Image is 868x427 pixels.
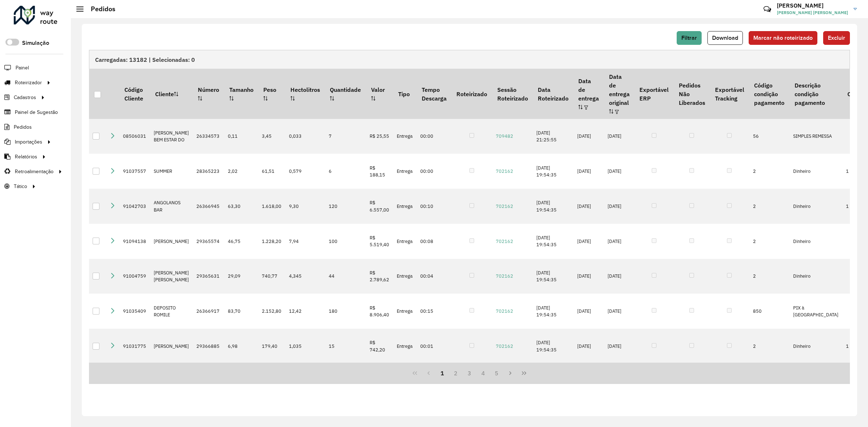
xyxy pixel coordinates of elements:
td: 1.228,20 [258,224,285,259]
td: [DATE] 19:54:35 [533,189,573,224]
td: 91037557 [119,154,150,189]
th: Descrição condição pagamento [790,69,842,119]
th: Cliente [150,69,193,119]
td: 29365574 [193,224,224,259]
th: Roteirizado [451,69,492,119]
td: 6,98 [224,329,258,364]
td: SIMPLES REMESSA [790,119,842,154]
td: 0,11 [224,119,258,154]
td: [DATE] [574,294,604,329]
td: Entrega [393,119,417,154]
button: 5 [490,366,504,380]
td: 100 [325,224,366,259]
td: Dinheiro [790,259,842,294]
td: 1.618,00 [258,189,285,224]
td: 0,033 [285,119,325,154]
td: [DATE] [604,329,634,364]
th: Hectolitros [285,69,325,119]
td: [DATE] 19:54:35 [533,259,573,294]
td: 91004759 [119,259,150,294]
th: Tempo Descarga [417,69,451,119]
td: 179,40 [258,329,285,364]
td: 00:08 [417,224,451,259]
td: 00:04 [417,259,451,294]
th: Número [193,69,224,119]
td: Dinheiro [790,154,842,189]
button: 2 [449,366,463,380]
td: [PERSON_NAME] [150,224,193,259]
td: [DATE] [604,259,634,294]
td: 1,035 [285,329,325,364]
th: Valor [366,69,393,119]
th: Tipo [393,69,417,119]
td: [DATE] [604,154,634,189]
button: Excluir [823,31,850,45]
td: 91094138 [119,224,150,259]
td: R$ 25,55 [366,119,393,154]
td: 00:00 [417,119,451,154]
td: R$ 188,15 [366,154,393,189]
td: 850 [749,294,790,329]
td: 2 [749,329,790,364]
label: Simulação [22,39,49,47]
td: R$ 742,20 [366,329,393,364]
th: Data de entrega [574,69,604,119]
td: 2 [749,154,790,189]
td: 2 [749,189,790,224]
td: R$ 6.557,00 [366,189,393,224]
td: 180 [325,294,366,329]
button: 1 [435,366,449,380]
td: [DATE] [574,224,604,259]
td: [DATE] 19:54:35 [533,294,573,329]
td: 44 [325,259,366,294]
td: Dinheiro [790,224,842,259]
th: Pedidos Não Liberados [674,69,710,119]
span: Retroalimentação [15,168,54,175]
td: Entrega [393,294,417,329]
td: 29,09 [224,259,258,294]
span: Roteirizador [15,79,42,86]
th: Data Roteirizado [533,69,573,119]
td: 61,51 [258,154,285,189]
td: 6 [325,154,366,189]
td: [DATE] [604,224,634,259]
span: Painel [16,64,29,72]
th: Data de entrega original [604,69,634,119]
td: [DATE] 19:54:35 [533,154,573,189]
td: [DATE] [574,119,604,154]
a: Contato Rápido [759,1,775,17]
td: 120 [325,189,366,224]
td: 00:01 [417,329,451,364]
td: PIX à [GEOGRAPHIC_DATA] [790,294,842,329]
th: Código Cliente [119,69,150,119]
td: [DATE] 19:54:35 [533,329,573,364]
button: Download [707,31,743,45]
td: 83,70 [224,294,258,329]
button: Marcar não roteirizado [749,31,817,45]
a: 702162 [496,168,513,174]
td: 26366917 [193,294,224,329]
span: Marcar não roteirizado [753,35,813,41]
td: 00:00 [417,154,451,189]
th: Código condição pagamento [749,69,790,119]
td: SUMMER [150,154,193,189]
h3: [PERSON_NAME] [777,2,848,9]
td: 28365223 [193,154,224,189]
td: 2,02 [224,154,258,189]
td: 63,30 [224,189,258,224]
td: [PERSON_NAME] [PERSON_NAME] [150,259,193,294]
button: Filtrar [677,31,702,45]
td: [DATE] 21:25:55 [533,119,573,154]
a: 702162 [496,343,513,349]
td: Entrega [393,154,417,189]
td: 00:10 [417,189,451,224]
td: Entrega [393,189,417,224]
span: Filtrar [681,35,697,41]
th: Peso [258,69,285,119]
button: 3 [463,366,476,380]
td: 15 [325,329,366,364]
a: 702162 [496,238,513,244]
td: Entrega [393,224,417,259]
td: 91031775 [119,329,150,364]
td: 4,345 [285,259,325,294]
